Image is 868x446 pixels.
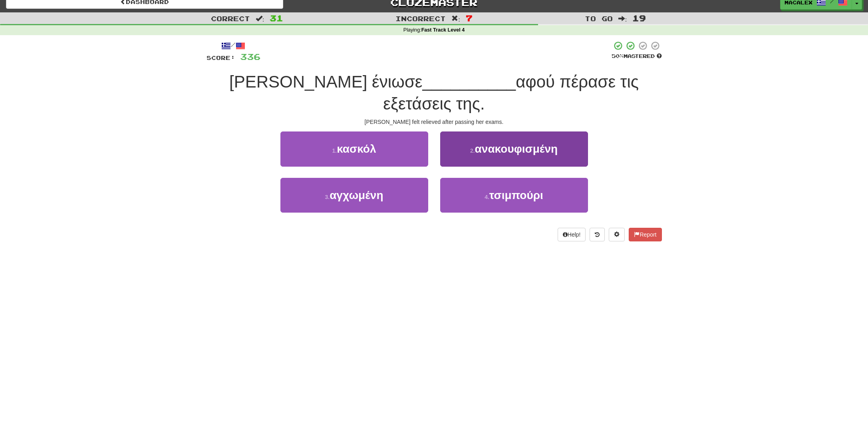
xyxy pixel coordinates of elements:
small: 2 . [470,147,475,154]
span: τσιμπούρι [489,189,543,201]
span: To go [585,14,613,22]
span: αφού πέρασε τις εξετάσεις της. [383,72,639,113]
span: Correct [211,14,250,22]
small: 1 . [332,147,337,154]
span: 7 [466,13,473,23]
button: 3.αγχωμένη [280,178,428,213]
div: [PERSON_NAME] felt relieved after passing her exams. [207,118,662,126]
button: Report [629,228,661,241]
span: 31 [270,13,283,23]
span: __________ [423,72,516,91]
button: Round history (alt+y) [590,228,605,241]
span: [PERSON_NAME] ένιωσε [229,72,423,91]
span: : [618,15,627,22]
div: / [207,41,260,51]
button: Help! [558,228,586,241]
button: 1.κασκόλ [280,131,428,166]
small: 3 . [325,194,330,200]
span: αγχωμένη [330,189,383,201]
span: 50 % [612,53,624,59]
button: 4.τσιμπούρι [440,178,588,213]
div: Mastered [612,53,662,60]
span: : [256,15,264,22]
span: κασκόλ [337,143,376,155]
strong: Fast Track Level 4 [421,27,465,33]
small: 4 . [485,194,489,200]
span: Score: [207,54,235,61]
span: ανακουφισμένη [475,143,558,155]
span: : [451,15,460,22]
button: 2.ανακουφισμένη [440,131,588,166]
span: Incorrect [395,14,446,22]
span: 19 [632,13,646,23]
span: 336 [240,52,260,62]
